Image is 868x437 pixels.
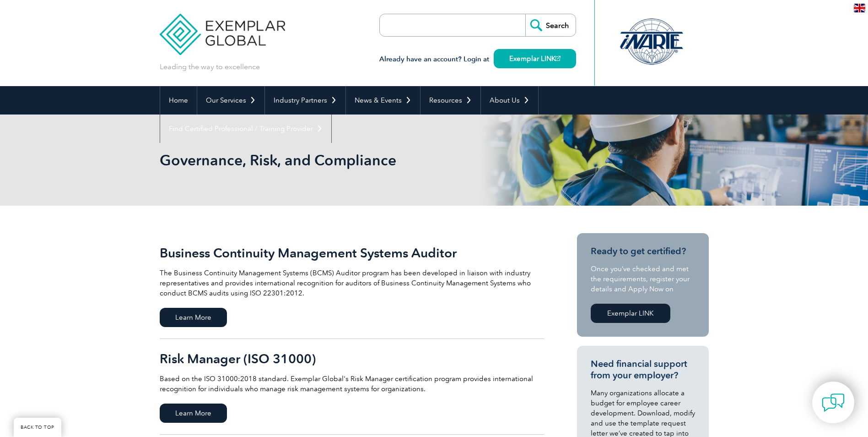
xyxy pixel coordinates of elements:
[346,86,420,115] a: News & Events
[160,246,544,260] h2: Business Continuity Management Systems Auditor
[822,391,845,414] img: contact-chat.png
[160,351,544,366] h2: Risk Manager (ISO 31000)
[14,418,61,437] a: BACK TO TOP
[160,62,260,72] p: Leading the way to excellence
[481,86,538,115] a: About Us
[854,4,865,12] img: en
[555,56,561,61] img: open_square.png
[591,264,695,294] p: Once you’ve checked and met the requirements, register your details and Apply Now on
[421,86,480,115] a: Resources
[160,151,511,169] h1: Governance, Risk, and Compliance
[160,86,197,115] a: Home
[160,339,544,435] a: Risk Manager (ISO 31000) Based on the ISO 31000:2018 standard. Exemplar Global's Risk Manager cer...
[265,86,345,115] a: Industry Partners
[197,86,264,115] a: Our Services
[160,404,227,423] span: Learn More
[160,374,544,394] p: Based on the ISO 31000:2018 standard. Exemplar Global's Risk Manager certification program provid...
[160,115,331,143] a: Find Certified Professional / Training Provider
[525,14,576,36] input: Search
[160,308,227,327] span: Learn More
[591,358,695,381] h3: Need financial support from your employer?
[160,268,544,298] p: The Business Continuity Management Systems (BCMS) Auditor program has been developed in liaison w...
[494,49,576,68] a: Exemplar LINK
[591,246,695,257] h3: Ready to get certified?
[160,233,544,339] a: Business Continuity Management Systems Auditor The Business Continuity Management Systems (BCMS) ...
[379,54,576,65] h3: Already have an account? Login at
[591,304,670,323] a: Exemplar LINK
